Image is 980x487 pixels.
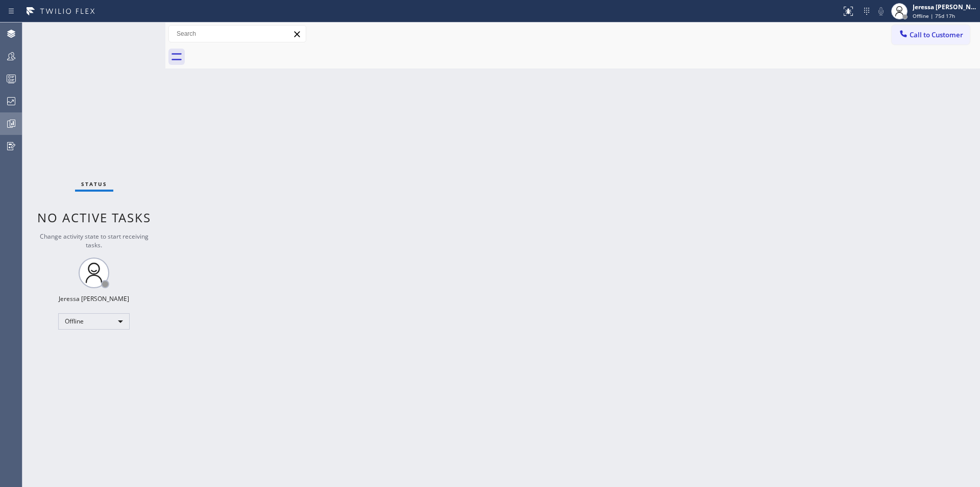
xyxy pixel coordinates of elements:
div: Offline [58,313,130,330]
div: Jeressa [PERSON_NAME] [913,3,977,11]
span: Call to Customer [910,30,963,39]
span: Change activity state to start receiving tasks. [40,232,149,249]
button: Mute [874,4,888,18]
span: Offline | 75d 17h [913,12,955,19]
span: Status [81,180,107,188]
button: Call to Customer [892,25,970,44]
input: Search [169,26,306,42]
span: No active tasks [37,209,151,226]
div: Jeressa [PERSON_NAME] [59,294,129,303]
